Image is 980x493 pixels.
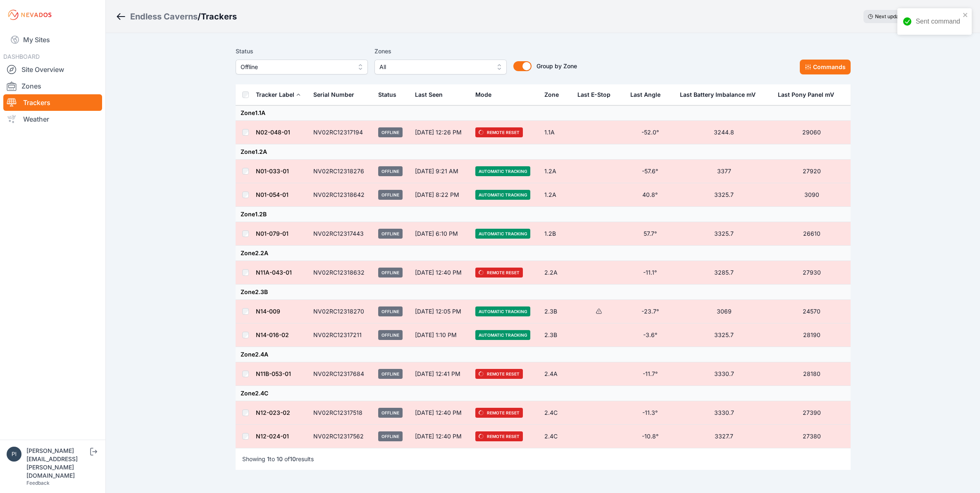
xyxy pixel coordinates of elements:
[675,362,773,386] td: 3330.7
[378,369,403,379] span: Offline
[410,300,470,323] td: [DATE] 12:05 PM
[475,190,530,200] span: Automatic Tracking
[241,62,351,72] span: Offline
[7,8,53,22] img: Nevados
[236,386,851,401] td: Zone 2.4C
[308,222,373,246] td: NV02RC12317443
[308,362,373,386] td: NV02RC12317684
[236,144,851,160] td: Zone 1.2A
[773,160,850,183] td: 27920
[773,183,850,207] td: 3090
[3,53,40,60] span: DASHBOARD
[773,300,850,323] td: 24570
[539,261,572,285] td: 2.2A
[236,347,851,362] td: Zone 2.4A
[675,300,773,323] td: 3069
[625,300,675,323] td: -23.7°
[256,168,289,175] a: N01-033-01
[410,362,470,386] td: [DATE] 12:41 PM
[308,261,373,285] td: NV02RC12318632
[410,261,470,285] td: [DATE] 12:40 PM
[410,160,470,183] td: [DATE] 9:21 AM
[3,111,102,127] a: Weather
[236,105,851,121] td: Zone 1.1A
[256,331,289,338] a: N14-016-02
[313,91,354,99] div: Serial Number
[378,408,403,418] span: Offline
[475,127,523,137] span: Remote Reset
[544,85,565,105] button: Zone
[475,85,498,105] button: Mode
[378,127,403,137] span: Offline
[277,455,283,462] span: 10
[680,91,756,99] div: Last Battery Imbalance mV
[625,323,675,347] td: -3.6°
[236,207,851,222] td: Zone 1.2B
[378,268,403,278] span: Offline
[675,160,773,183] td: 3377
[3,30,102,50] a: My Sites
[630,91,660,99] div: Last Angle
[475,431,523,441] span: Remote Reset
[577,91,610,99] div: Last E-Stop
[539,401,572,425] td: 2.4C
[675,222,773,246] td: 3325.7
[539,300,572,323] td: 2.3B
[475,166,530,176] span: Automatic Tracking
[3,61,102,78] a: Site Overview
[236,46,368,56] label: Status
[539,222,572,246] td: 1.2B
[773,222,850,246] td: 26610
[130,11,198,22] a: Endless Caverns
[256,191,289,198] a: N01-054-01
[963,12,968,18] button: close
[539,160,572,183] td: 1.2A
[539,362,572,386] td: 2.4A
[3,94,102,111] a: Trackers
[773,323,850,347] td: 28190
[308,121,373,144] td: NV02RC12317194
[378,166,403,176] span: Offline
[256,308,280,315] a: N14-009
[378,85,403,105] button: Status
[308,401,373,425] td: NV02RC12317518
[625,401,675,425] td: -11.3°
[256,230,289,237] a: N01-079-01
[378,229,403,239] span: Offline
[378,330,403,340] span: Offline
[116,6,237,27] nav: Breadcrumb
[773,121,850,144] td: 29060
[475,268,523,278] span: Remote Reset
[773,401,850,425] td: 27390
[773,362,850,386] td: 28180
[236,285,851,300] td: Zone 2.3B
[539,323,572,347] td: 2.3B
[539,121,572,144] td: 1.1A
[875,13,909,19] span: Next update in
[26,480,50,486] a: Feedback
[410,222,470,246] td: [DATE] 6:10 PM
[7,447,21,462] img: piotr.kolodziejczyk@energix-group.com
[410,323,470,347] td: [DATE] 1:10 PM
[26,447,88,480] div: [PERSON_NAME][EMAIL_ADDRESS][PERSON_NAME][DOMAIN_NAME]
[308,323,373,347] td: NV02RC12317211
[539,183,572,207] td: 1.2A
[625,425,675,448] td: -10.8°
[256,129,290,136] a: N02-048-01
[256,85,301,105] button: Tracker Label
[539,425,572,448] td: 2.4C
[778,91,834,99] div: Last Pony Panel mV
[201,11,237,22] h3: Trackers
[544,91,559,99] div: Zone
[313,85,361,105] button: Serial Number
[256,433,289,440] a: N12-024-01
[630,85,667,105] button: Last Angle
[625,261,675,285] td: -11.1°
[198,11,201,22] span: /
[308,183,373,207] td: NV02RC12318642
[475,91,491,99] div: Mode
[290,455,296,462] span: 10
[675,323,773,347] td: 3325.7
[778,85,841,105] button: Last Pony Panel mV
